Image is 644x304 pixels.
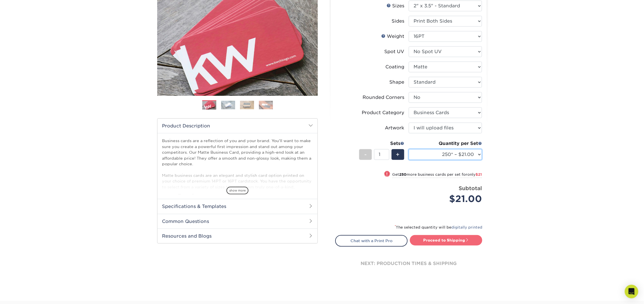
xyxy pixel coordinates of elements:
small: Get more business cards per set for [392,172,482,178]
span: only [467,172,482,177]
h2: Common Questions [157,214,317,229]
span: + [396,150,400,159]
div: Artwork [385,125,404,131]
p: Business cards are a reflection of you and your brand. You'll want to make sure you create a powe... [162,138,313,218]
img: Business Cards 04 [259,101,273,109]
div: Open Intercom Messenger [625,285,638,298]
img: Business Cards 01 [202,98,216,112]
a: digitally printed [451,225,482,229]
div: $21.00 [413,192,482,206]
span: - [364,150,367,159]
small: The selected quantity will be [395,225,482,229]
img: Business Cards 03 [240,101,254,109]
div: Sides [392,18,404,25]
strong: 250 [399,172,407,177]
div: Shape [389,79,404,86]
img: Business Cards 02 [221,101,235,109]
span: show more [226,187,248,194]
div: Sets [359,140,404,147]
div: Quantity per Set [409,140,482,147]
a: Proceed to Shipping [410,235,482,245]
div: Product Category [362,109,404,116]
h2: Specifications & Templates [157,199,317,214]
h2: Resources and Blogs [157,229,317,243]
div: Coating [385,64,404,70]
div: Rounded Corners [363,94,404,101]
strong: Subtotal [459,185,482,191]
div: Sizes [387,3,404,9]
span: ! [387,171,388,177]
span: $21 [476,172,482,177]
h2: Product Description [157,119,317,133]
div: Spot UV [384,48,404,55]
div: next: production times & shipping [335,247,482,281]
div: Weight [381,33,404,40]
a: Chat with a Print Pro [335,235,408,246]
